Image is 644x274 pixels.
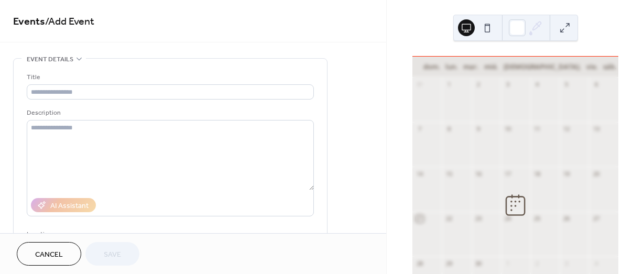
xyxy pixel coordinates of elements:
div: 2 [475,81,483,89]
div: 12 [563,125,571,133]
div: 31 [416,81,423,89]
div: 24 [504,215,512,223]
div: 6 [592,81,600,89]
div: 20 [592,170,600,178]
div: 3 [504,81,512,89]
div: mié. [482,57,501,78]
div: 13 [592,125,600,133]
div: 2 [533,259,541,267]
div: 18 [533,170,541,178]
div: 28 [416,259,423,267]
div: mar. [461,57,482,78]
span: / Add Event [45,12,94,32]
div: 11 [533,125,541,133]
div: vie. [584,57,601,78]
span: Event details [27,54,73,65]
div: lun. [443,57,461,78]
span: Cancel [35,249,63,260]
div: 26 [563,215,571,223]
div: 15 [445,170,453,178]
div: 25 [533,215,541,223]
button: Cancel [17,242,81,266]
div: Location [27,229,312,240]
div: 3 [563,259,571,267]
div: 29 [445,259,453,267]
div: 19 [563,170,571,178]
div: 5 [563,81,571,89]
div: 30 [475,259,483,267]
div: 27 [592,215,600,223]
div: 17 [504,170,512,178]
div: 4 [592,259,600,267]
div: 16 [475,170,483,178]
div: [DEMOGRAPHIC_DATA]. [501,57,584,78]
div: 1 [445,81,453,89]
div: 9 [475,125,483,133]
div: Title [27,72,312,83]
div: 22 [445,215,453,223]
div: 21 [416,215,423,223]
div: 4 [533,81,541,89]
div: 8 [445,125,453,133]
div: sáb. [601,57,619,78]
div: 1 [504,259,512,267]
div: Description [27,107,312,118]
div: 14 [416,170,423,178]
div: 7 [416,125,423,133]
div: 23 [475,215,483,223]
div: 10 [504,125,512,133]
div: dom. [421,57,443,78]
a: Events [13,12,45,32]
